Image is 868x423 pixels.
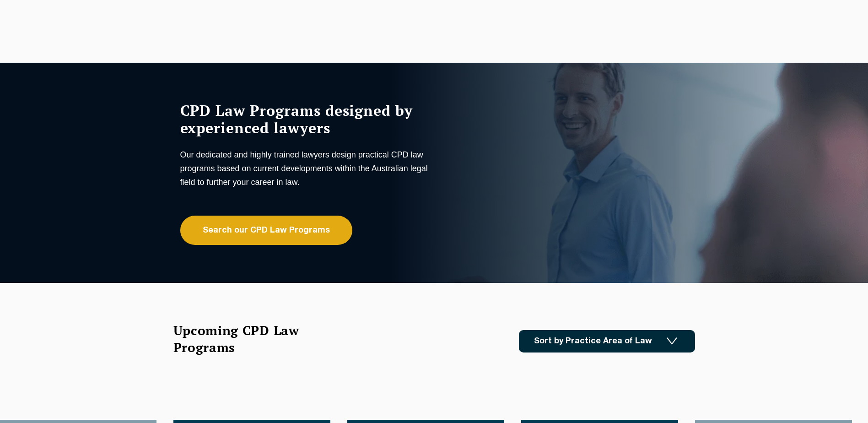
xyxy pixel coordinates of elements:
p: Our dedicated and highly trained lawyers design practical CPD law programs based on current devel... [180,148,432,189]
img: Icon [667,337,677,345]
a: Search our CPD Law Programs [180,216,352,245]
a: Sort by Practice Area of Law [519,330,695,352]
h2: Upcoming CPD Law Programs [173,322,322,356]
h1: CPD Law Programs designed by experienced lawyers [180,102,432,136]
